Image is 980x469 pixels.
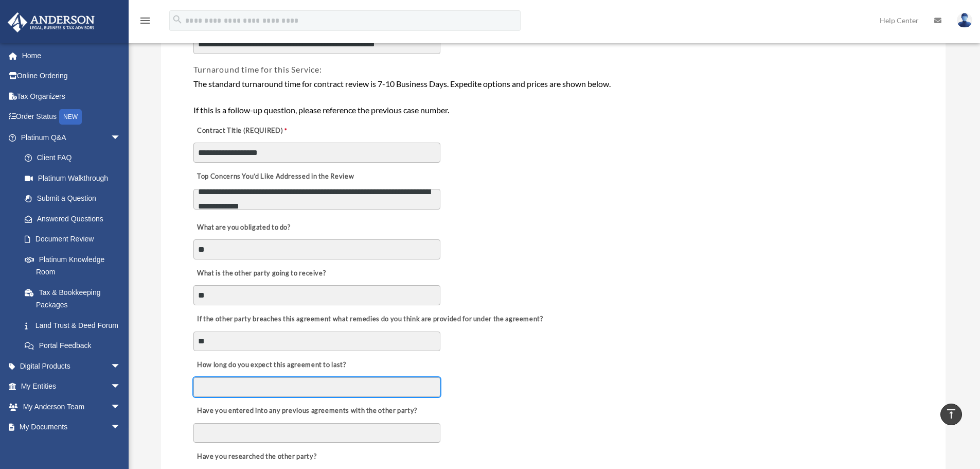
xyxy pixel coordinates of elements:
img: Anderson Advisors Platinum Portal [5,12,98,32]
a: Tax Organizers [7,86,136,107]
a: Submit a Question [14,188,136,209]
a: Land Trust & Deed Forum [14,315,136,336]
label: Contract Title (REQUIRED) [193,124,296,138]
label: What is the other party going to receive? [193,266,329,281]
span: arrow_drop_down [111,127,131,148]
div: NEW [59,109,82,125]
a: Home [7,45,136,66]
a: Platinum Q&Aarrow_drop_down [7,127,136,148]
a: Digital Productsarrow_drop_down [7,356,136,376]
div: The standard turnaround time for contract review is 7-10 Business Days. Expedite options and pric... [193,77,913,117]
a: menu [139,18,151,27]
label: How long do you expect this agreement to last? [193,358,349,373]
a: My Documentsarrow_drop_down [7,417,136,438]
a: Platinum Walkthrough [14,168,136,188]
a: My Anderson Teamarrow_drop_down [7,396,136,417]
i: menu [139,14,151,27]
span: arrow_drop_down [111,396,131,418]
i: vertical_align_top [945,408,957,420]
img: User Pic [957,13,972,28]
span: arrow_drop_down [111,417,131,438]
a: My Entitiesarrow_drop_down [7,376,136,397]
label: What are you obligated to do? [193,220,296,235]
label: Top Concerns You’d Like Addressed in the Review [193,169,357,184]
span: Turnaround time for this Service: [193,64,322,74]
label: Have you entered into any previous agreements with the other party? [193,404,420,419]
label: If the other party breaches this agreement what remedies do you think are provided for under the ... [193,312,546,326]
i: search [172,14,183,25]
span: arrow_drop_down [111,356,131,377]
a: Portal Feedback [14,336,136,356]
a: Tax & Bookkeeping Packages [14,282,136,315]
a: Document Review [14,229,131,250]
a: Platinum Knowledge Room [14,249,136,282]
a: Answered Questions [14,209,136,229]
a: Online Ordering [7,66,136,86]
label: Have you researched the other party? [193,450,319,464]
a: Client FAQ [14,148,136,168]
a: vertical_align_top [940,404,962,425]
a: Order StatusNEW [7,107,136,128]
span: arrow_drop_down [111,376,131,397]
